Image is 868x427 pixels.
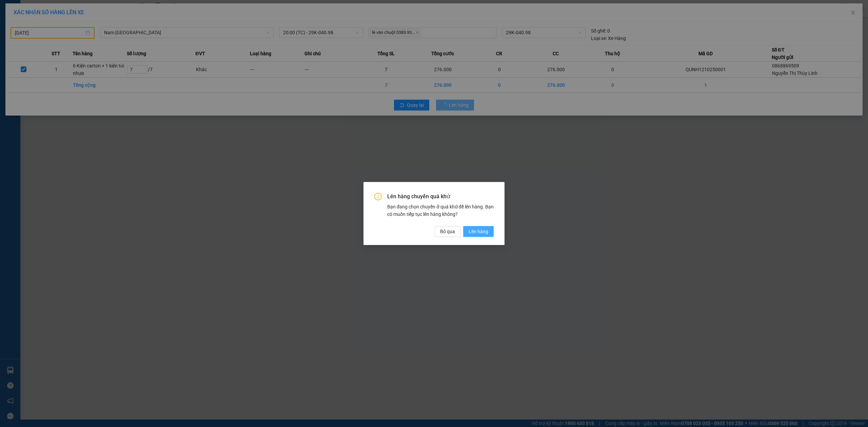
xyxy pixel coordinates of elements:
[435,226,460,237] button: Bỏ qua
[440,228,455,235] span: Bỏ qua
[387,193,494,200] span: Lên hàng chuyến quá khứ
[374,193,382,200] span: info-circle
[469,228,488,235] span: Lên hàng
[463,226,494,237] button: Lên hàng
[387,203,494,218] div: Bạn đang chọn chuyến ở quá khứ để lên hàng. Bạn có muốn tiếp tục lên hàng không?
